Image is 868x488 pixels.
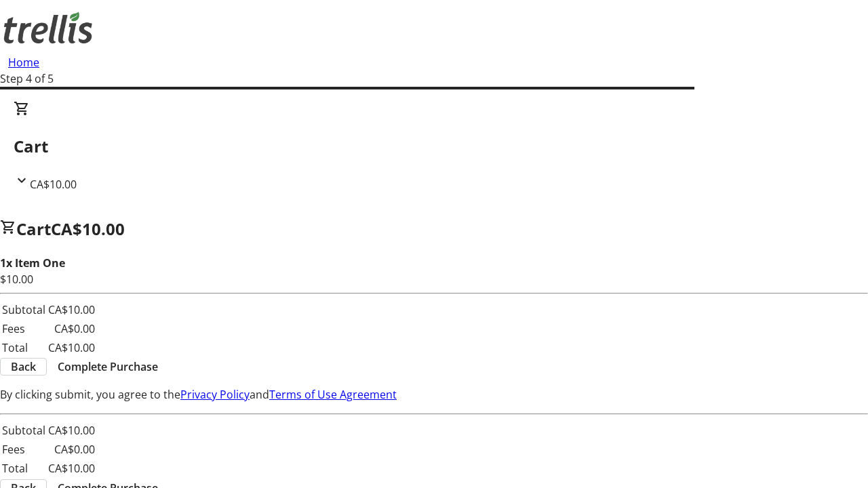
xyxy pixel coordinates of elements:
td: CA$10.00 [47,422,96,439]
td: Subtotal [1,422,46,439]
a: Privacy Policy [180,387,250,402]
td: Total [1,339,46,357]
span: CA$10.00 [51,218,125,240]
a: Terms of Use Agreement [269,387,397,402]
td: CA$0.00 [47,441,96,458]
td: CA$10.00 [47,301,96,319]
td: CA$0.00 [47,320,96,338]
span: Complete Purchase [58,359,158,375]
td: Subtotal [1,301,46,319]
div: CartCA$10.00 [14,100,854,192]
td: Fees [1,441,46,458]
span: Back [11,359,36,375]
span: CA$10.00 [30,177,77,192]
span: Cart [16,218,51,240]
h2: Cart [14,134,854,159]
button: Complete Purchase [47,359,169,375]
td: CA$10.00 [47,339,96,357]
td: Fees [1,320,46,338]
td: Total [1,460,46,477]
td: CA$10.00 [47,460,96,477]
